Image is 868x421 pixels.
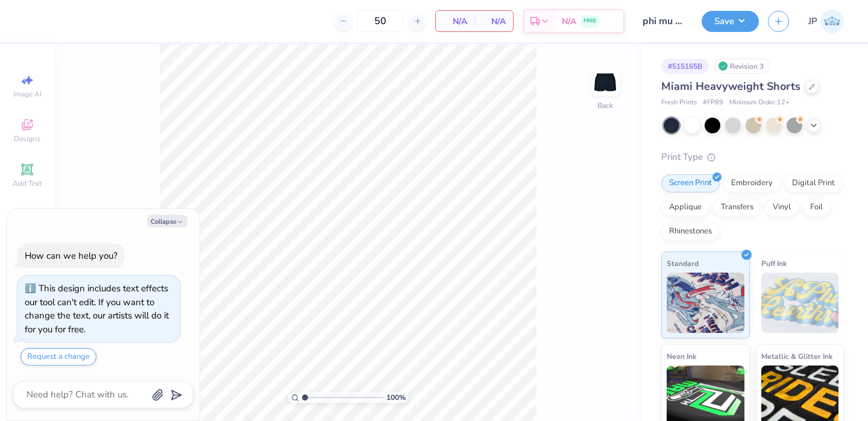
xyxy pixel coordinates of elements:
[723,174,781,192] div: Embroidery
[703,98,723,108] span: # FP89
[20,348,96,366] button: Request a change
[25,250,118,262] div: How can we help you?
[667,257,699,270] span: Standard
[13,179,42,188] span: Add Text
[661,150,844,164] div: Print Type
[386,392,406,403] span: 100 %
[765,198,799,217] div: Vinyl
[808,10,844,33] a: JP
[761,273,839,333] img: Puff Ink
[147,215,187,227] button: Collapse
[713,198,761,217] div: Transfers
[715,59,770,74] div: Revision 3
[482,15,506,28] span: N/A
[802,198,831,217] div: Foil
[661,198,709,217] div: Applique
[13,89,42,99] span: Image AI
[702,11,759,32] button: Save
[761,257,787,270] span: Puff Ink
[14,134,40,144] span: Designs
[634,9,693,33] input: Untitled Design
[597,100,613,111] div: Back
[25,282,169,335] div: This design includes text effects our tool can't edit. If you want to change the text, our artist...
[761,350,832,362] span: Metallic & Glitter Ink
[583,17,596,25] span: FREE
[729,98,790,108] span: Minimum Order: 12 +
[593,70,617,94] img: Back
[784,174,843,192] div: Digital Print
[562,15,576,28] span: N/A
[661,174,720,192] div: Screen Print
[667,273,744,333] img: Standard
[808,14,817,28] span: JP
[820,10,844,33] img: Jade Paneduro
[661,79,800,93] span: Miami Heavyweight Shorts
[661,223,720,241] div: Rhinestones
[667,350,696,362] span: Neon Ink
[357,10,404,32] input: – –
[661,98,697,108] span: Fresh Prints
[443,15,467,28] span: N/A
[661,59,709,74] div: # 515165B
